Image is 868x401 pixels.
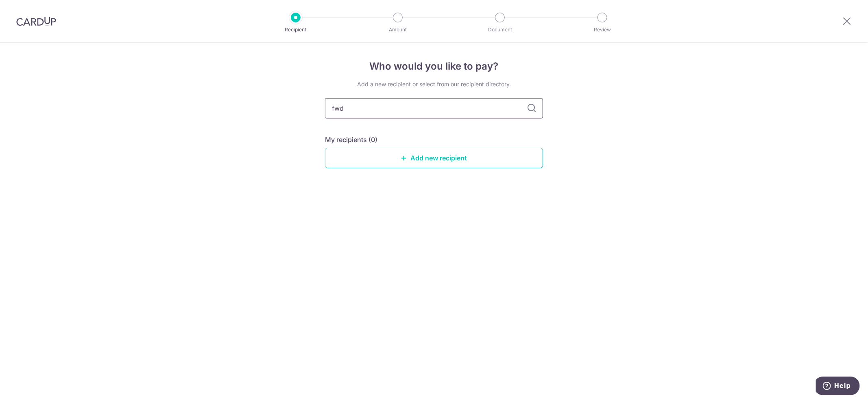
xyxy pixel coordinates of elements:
[572,26,632,34] p: Review
[816,377,860,397] iframe: Opens a widget where you can find more information
[325,80,543,88] div: Add a new recipient or select from our recipient directory.
[16,16,56,26] img: CardUp
[325,135,377,145] h5: My recipients (0)
[266,26,326,34] p: Recipient
[325,98,543,118] input: Search for any recipient here
[325,59,543,74] h4: Who would you like to pay?
[368,26,428,34] p: Amount
[325,148,543,168] a: Add new recipient
[470,26,530,34] p: Document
